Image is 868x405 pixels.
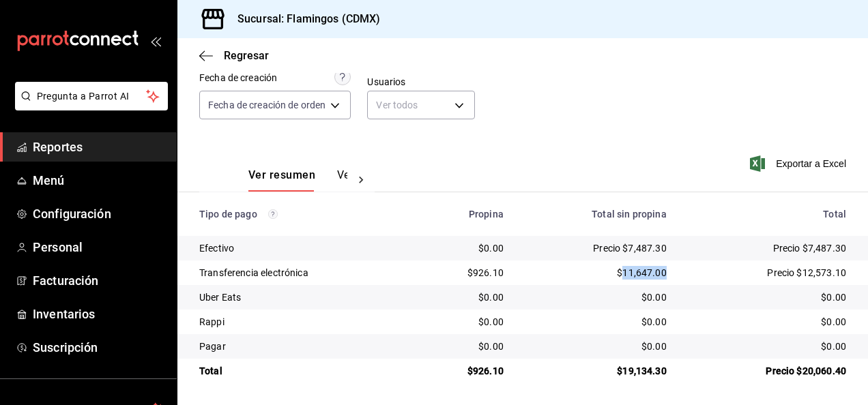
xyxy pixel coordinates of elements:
font: Suscripción [33,340,98,355]
svg: Los pagos realizados con Pay y otras terminales son montos brutos. [268,209,278,219]
button: Pregunta a Parrot AI [15,82,168,110]
h3: Sucursal: Flamingos (CDMX) [227,11,380,27]
font: Reportes [33,140,83,154]
span: Fecha de creación de orden [208,98,325,112]
div: $0.00 [689,290,846,304]
div: Fecha de creación [199,71,277,85]
div: Total [689,209,846,220]
font: Menú [33,173,65,187]
font: Ver resumen [248,168,315,182]
div: $19,134.30 [525,364,667,378]
button: open_drawer_menu [150,35,161,46]
div: $0.00 [427,340,503,353]
div: Precio $20,060.40 [689,364,846,378]
div: $0.00 [525,290,667,304]
font: Personal [33,240,83,254]
div: $0.00 [689,315,846,329]
font: Tipo de pago [199,209,257,220]
button: Ver pagos [337,168,388,192]
button: Exportar a Excel [753,155,846,172]
div: Pestañas de navegación [248,168,347,192]
div: $0.00 [427,290,503,304]
div: Precio $7,487.30 [689,241,846,255]
div: $926.10 [427,266,503,280]
font: Facturación [33,273,98,288]
label: Usuarios [367,77,474,87]
div: $0.00 [689,340,846,353]
div: Pagar [199,340,405,353]
span: Regresar [224,49,269,62]
div: $0.00 [525,340,667,353]
div: Transferencia electrónica [199,266,405,280]
div: Total [199,364,405,378]
div: Ver todos [367,91,474,119]
font: Inventarios [33,307,95,321]
div: Total sin propina [525,209,667,220]
div: Efectivo [199,241,405,255]
span: Pregunta a Parrot AI [37,89,147,104]
div: $0.00 [427,241,503,255]
font: Exportar a Excel [776,158,846,169]
button: Regresar [199,49,269,62]
div: Precio $12,573.10 [689,266,846,280]
div: $11,647.00 [525,266,667,280]
div: $0.00 [427,315,503,329]
div: Propina [427,209,503,220]
div: $0.00 [525,315,667,329]
div: $926.10 [427,364,503,378]
div: Uber Eats [199,290,405,304]
a: Pregunta a Parrot AI [10,99,168,113]
font: Configuración [33,207,111,221]
div: Precio $7,487.30 [525,241,667,255]
div: Rappi [199,315,405,329]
